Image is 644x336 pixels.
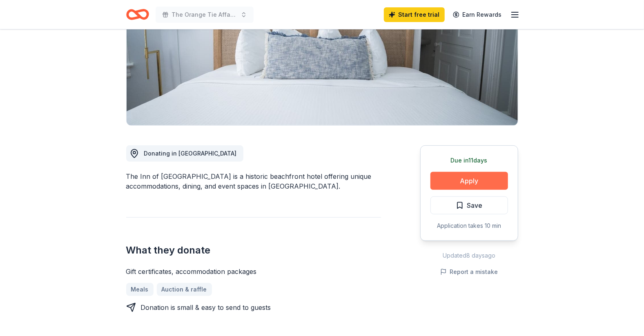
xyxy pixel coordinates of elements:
[126,244,381,257] h2: What they donate
[141,303,271,312] div: Donation is small & easy to send to guests
[126,171,381,191] div: The Inn of [GEOGRAPHIC_DATA] is a historic beachfront hotel offering unique accommodations, dinin...
[440,267,498,277] button: Report a mistake
[144,150,237,157] span: Donating in [GEOGRAPHIC_DATA]
[430,196,508,214] button: Save
[172,10,237,20] span: The Orange Tie Affair 2025
[448,7,507,22] a: Earn Rewards
[430,221,508,231] div: Application takes 10 min
[157,283,212,296] a: Auction & raffle
[430,172,508,190] button: Apply
[126,5,149,24] a: Home
[156,7,254,23] button: The Orange Tie Affair 2025
[384,7,445,22] a: Start free trial
[420,251,518,260] div: Updated 8 days ago
[430,156,508,165] div: Due in 11 days
[126,267,381,276] div: Gift certificates, accommodation packages
[126,283,154,296] a: Meals
[467,200,483,211] span: Save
